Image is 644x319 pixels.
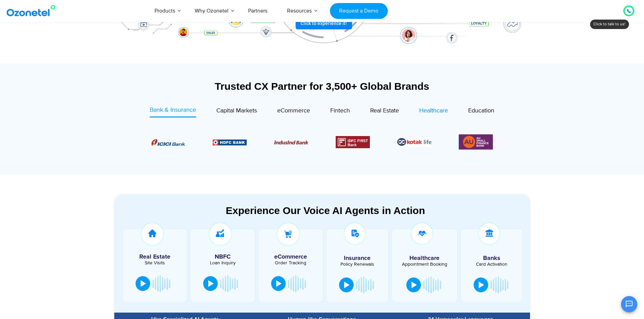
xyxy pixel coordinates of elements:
[464,262,519,267] div: Card Activation
[370,107,399,114] span: Real Estate
[397,262,452,267] div: Appointment Booking
[150,106,196,117] a: Bank & Insurance
[459,133,493,151] img: Picture13.png
[336,136,370,148] img: Picture12.png
[274,138,308,146] div: 3 / 6
[126,254,184,260] h5: Real Estate
[121,205,530,216] div: Experience Our Voice AI Agents in Action
[419,106,448,117] a: Healthcare
[464,255,519,261] h5: Banks
[370,106,399,117] a: Real Estate
[330,106,350,117] a: Fintech
[336,136,370,148] div: 4 / 6
[194,261,251,265] div: Loan Inquiry
[330,3,388,19] a: Request a Demo
[151,138,185,146] div: 1 / 6
[150,106,196,114] span: Bank & Insurance
[216,106,257,117] a: Capital Markets
[419,107,448,114] span: Healthcare
[330,107,350,114] span: Fintech
[468,106,494,117] a: Education
[277,106,310,117] a: eCommerce
[397,137,431,147] img: Picture26.jpg
[330,262,385,267] div: Policy Renewals
[459,133,493,151] div: 6 / 6
[213,139,247,145] img: Picture9.png
[330,255,385,261] h5: Insurance
[194,254,251,260] h5: NBFC
[114,80,530,92] div: Trusted CX Partner for 3,500+ Global Brands
[151,133,493,151] div: Image Carousel
[621,296,637,312] button: Open chat
[213,138,247,146] div: 2 / 6
[262,254,319,260] h5: eCommerce
[277,107,310,114] span: eCommerce
[274,140,308,144] img: Picture10.png
[216,107,257,114] span: Capital Markets
[126,261,184,265] div: Site Visits
[468,107,494,114] span: Education
[262,261,319,265] div: Order Tracking
[151,139,185,146] img: Picture8.png
[397,255,452,261] h5: Healthcare
[397,137,431,147] div: 5 / 6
